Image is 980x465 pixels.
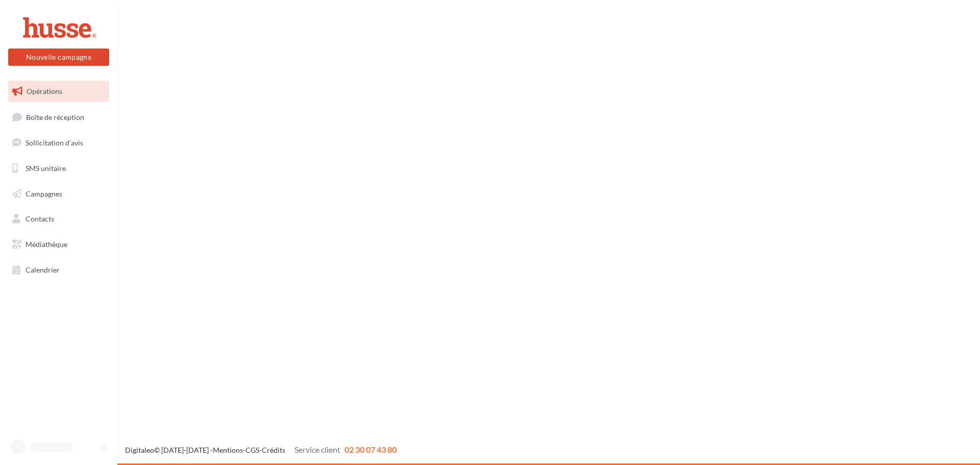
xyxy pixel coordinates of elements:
[26,189,62,198] span: Campagnes
[6,81,111,102] a: Opérations
[6,208,111,230] a: Contacts
[6,183,111,205] a: Campagnes
[6,158,111,179] a: SMS unitaire
[262,446,285,454] a: Crédits
[27,87,62,95] span: Opérations
[6,259,111,281] a: Calendrier
[246,446,259,454] a: CGS
[26,214,54,223] span: Contacts
[6,106,111,128] a: Boîte de réception
[345,445,397,454] span: 02 30 07 43 80
[8,48,109,66] button: Nouvelle campagne
[26,265,60,274] span: Calendrier
[295,445,340,454] span: Service client
[213,446,243,454] a: Mentions
[6,234,111,255] a: Médiathèque
[26,240,67,249] span: Médiathèque
[26,112,84,121] span: Boîte de réception
[6,132,111,154] a: Sollicitation d'avis
[26,138,83,147] span: Sollicitation d'avis
[26,164,66,173] span: SMS unitaire
[125,446,154,454] a: Digitaleo
[125,446,397,454] span: © [DATE]-[DATE] - - -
